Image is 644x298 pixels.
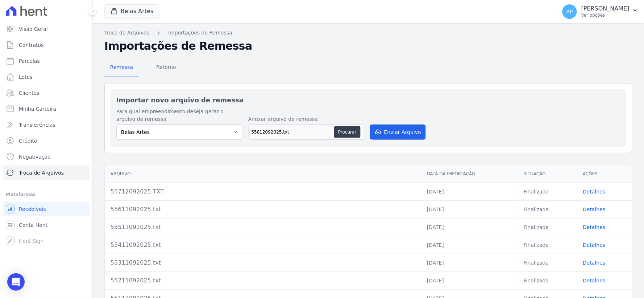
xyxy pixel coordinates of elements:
td: [DATE] [421,218,518,236]
a: Importações de Remessa [168,29,232,37]
a: Recebíveis [3,202,90,216]
span: Negativação [19,153,51,160]
span: Troca de Arquivos [19,169,64,176]
td: [DATE] [421,200,518,218]
a: Remessa [104,58,139,77]
td: Finalizada [518,200,577,218]
td: Finalizada [518,183,577,200]
a: Transferências [3,118,90,132]
span: Contratos [19,41,43,49]
button: Procurar [334,126,360,138]
a: Detalhes [583,207,606,212]
h2: Importações de Remessa [104,40,632,53]
td: Finalizada [518,254,577,272]
td: [DATE] [421,236,518,254]
span: AP [566,9,573,14]
span: Crédito [19,137,37,144]
th: Data da Importação [421,165,518,183]
div: 55311092025.txt [111,258,415,267]
nav: Breadcrumb [104,29,632,37]
span: Clientes [19,89,39,97]
span: Recebíveis [19,205,46,213]
a: Clientes [3,86,90,100]
p: Ver opções [581,12,630,18]
div: 55511092025.txt [111,223,415,232]
span: Retorno [152,60,180,74]
div: 55211092025.txt [111,276,415,285]
a: Detalhes [583,189,606,195]
span: Visão Geral [19,25,48,33]
a: Troca de Arquivos [3,166,90,180]
th: Situação [518,165,577,183]
h2: Importar novo arquivo de remessa [116,95,620,105]
span: Conta Hent [19,221,47,229]
div: 55712092025.TXT [111,187,415,196]
button: Belas Artes [104,4,159,18]
nav: Tab selector [104,58,182,77]
a: Lotes [3,70,90,84]
th: Arquivo [105,165,421,183]
td: Finalizada [518,218,577,236]
td: Finalizada [518,272,577,289]
span: Remessa [106,60,137,74]
span: Parcelas [19,57,40,65]
div: 55411092025.txt [111,241,415,249]
a: Detalhes [583,224,606,230]
a: Conta Hent [3,218,90,232]
td: [DATE] [421,254,518,272]
a: Parcelas [3,54,90,68]
a: Crédito [3,134,90,148]
a: Detalhes [583,260,606,266]
td: [DATE] [421,183,518,200]
th: Ações [577,165,632,183]
label: Para qual empreendimento deseja gerar o arquivo de remessa [116,108,242,123]
span: Transferências [19,121,55,128]
td: Finalizada [518,236,577,254]
td: [DATE] [421,272,518,289]
p: [PERSON_NAME] [581,5,630,12]
div: 55611092025.txt [111,205,415,214]
button: AP [PERSON_NAME] Ver opções [557,1,644,22]
span: Minha Carteira [19,105,56,113]
button: Enviar Arquivo [370,124,426,140]
label: Anexar arquivo de remessa [248,115,364,123]
a: Detalhes [583,278,606,283]
div: Open Intercom Messenger [7,273,25,291]
div: Plataformas [6,190,87,199]
a: Detalhes [583,242,606,248]
a: Retorno [150,58,182,77]
a: Minha Carteira [3,102,90,116]
a: Negativação [3,150,90,164]
a: Troca de Arquivos [104,29,149,37]
a: Visão Geral [3,22,90,36]
a: Contratos [3,38,90,52]
span: Lotes [19,73,33,81]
